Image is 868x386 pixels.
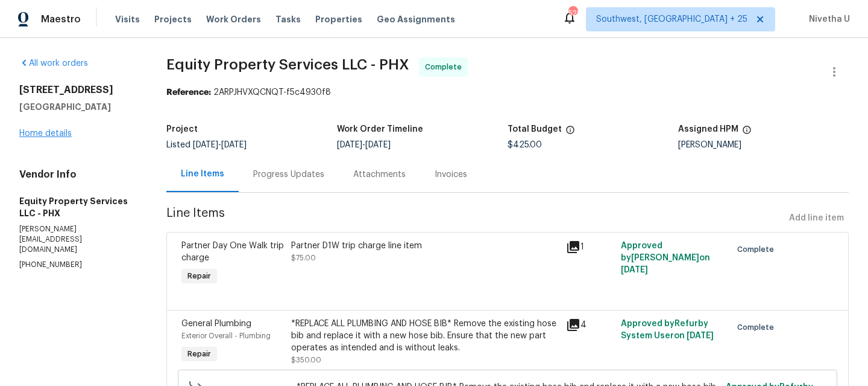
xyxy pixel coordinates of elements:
div: 2ARPJHVXQCNQT-f5c4930f8 [166,86,849,98]
span: [DATE] [621,266,648,274]
div: *REPLACE ALL PLUMBING AND HOSE BIB* Remove the existing hose bib and replace it with a new hose b... [291,318,559,354]
span: Nivetha U [804,13,850,25]
span: Projects [154,13,192,25]
span: Visits [115,13,140,25]
div: Progress Updates [253,169,324,181]
span: Line Items [166,207,784,230]
span: $75.00 [291,254,316,262]
h4: Vendor Info [19,169,137,181]
span: Tasks [275,15,301,24]
span: Repair [183,348,216,360]
div: 1 [566,240,614,254]
p: [PERSON_NAME][EMAIL_ADDRESS][DOMAIN_NAME] [19,224,137,255]
div: Attachments [353,169,406,181]
span: - [193,141,247,149]
p: [PHONE_NUMBER] [19,260,137,270]
h5: Equity Property Services LLC - PHX [19,195,137,219]
span: Geo Assignments [377,13,455,25]
span: [DATE] [221,141,247,149]
span: Approved by Refurby System User on [621,320,714,340]
span: Southwest, [GEOGRAPHIC_DATA] + 25 [596,13,747,25]
span: Complete [737,321,779,333]
h5: Work Order Timeline [337,125,423,133]
span: Properties [315,13,362,25]
div: Line Items [181,168,224,180]
span: Listed [166,141,247,149]
span: The hpm assigned to this work order. [742,125,752,141]
div: Invoices [435,169,467,181]
div: [PERSON_NAME] [678,141,849,149]
span: Work Orders [206,13,261,25]
span: Equity Property Services LLC - PHX [166,57,409,72]
span: [DATE] [687,332,714,340]
a: All work orders [19,59,88,68]
span: The total cost of line items that have been proposed by Opendoor. This sum includes line items th... [565,125,575,141]
span: Complete [425,61,467,73]
span: Complete [737,243,779,256]
span: [DATE] [365,141,391,149]
b: Reference: [166,88,211,97]
span: Approved by [PERSON_NAME] on [621,242,710,274]
span: Partner Day One Walk trip charge [181,242,284,262]
span: General Plumbing [181,320,251,328]
a: Home details [19,129,72,138]
h2: [STREET_ADDRESS] [19,84,137,96]
span: Repair [183,270,216,282]
h5: Project [166,125,198,133]
span: - [337,141,391,149]
div: 4 [566,318,614,332]
h5: [GEOGRAPHIC_DATA] [19,101,137,113]
span: Exterior Overall - Plumbing [181,332,271,339]
h5: Assigned HPM [678,125,738,133]
div: Partner D1W trip charge line item [291,240,559,252]
span: Maestro [41,13,81,25]
div: 521 [568,7,577,19]
span: [DATE] [193,141,218,149]
span: [DATE] [337,141,362,149]
h5: Total Budget [508,125,562,133]
span: $350.00 [291,356,321,364]
span: $425.00 [508,141,542,149]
